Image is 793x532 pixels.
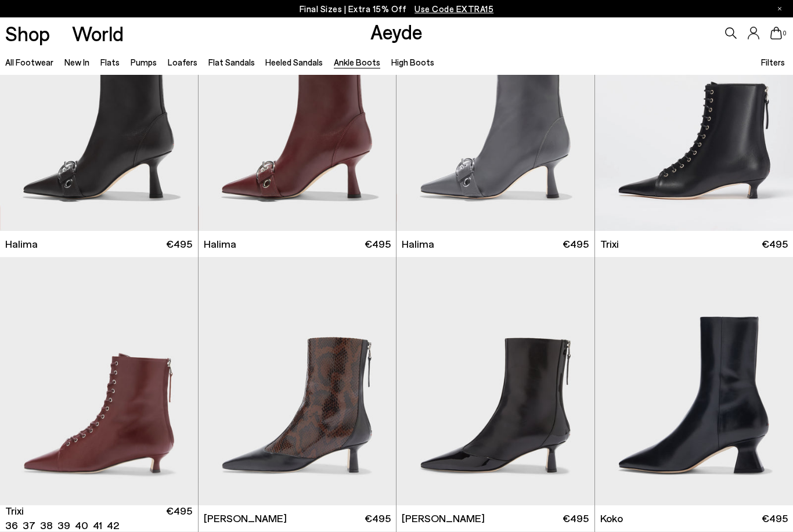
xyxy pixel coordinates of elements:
a: Aeyde [370,19,423,44]
span: €495 [166,237,192,251]
span: €495 [365,511,391,526]
a: Heeled Sandals [265,57,323,67]
a: [PERSON_NAME] €495 [396,505,594,531]
span: €495 [563,511,589,526]
span: Halima [402,237,434,251]
span: Halima [5,237,38,251]
span: [PERSON_NAME] [402,511,485,526]
a: Flats [100,57,120,67]
span: Filters [761,57,785,67]
span: €495 [365,237,391,251]
span: 0 [782,30,788,37]
a: Halima €495 [396,231,594,257]
a: Pumps [131,57,157,67]
a: Shop [5,23,50,44]
span: Koko [600,511,623,526]
a: High Boots [391,57,434,67]
span: [PERSON_NAME] [204,511,287,526]
a: Flat Sandals [208,57,255,67]
span: Trixi [600,237,619,251]
a: 0 [770,27,782,39]
a: Loafers [168,57,197,67]
img: Sila Dual-Toned Boots [396,257,594,505]
span: €495 [762,511,788,526]
span: €495 [762,237,788,251]
p: Final Sizes | Extra 15% Off [300,2,494,16]
span: Halima [204,237,236,251]
a: All Footwear [5,57,53,67]
a: New In [64,57,89,67]
a: Halima €495 [199,231,396,257]
img: Sila Dual-Toned Boots [199,257,396,505]
a: [PERSON_NAME] €495 [199,505,396,531]
span: €495 [563,237,589,251]
a: Ankle Boots [334,57,380,67]
span: Navigate to /collections/ss25-final-sizes [414,3,493,14]
span: Trixi [5,504,24,518]
a: World [72,23,124,44]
